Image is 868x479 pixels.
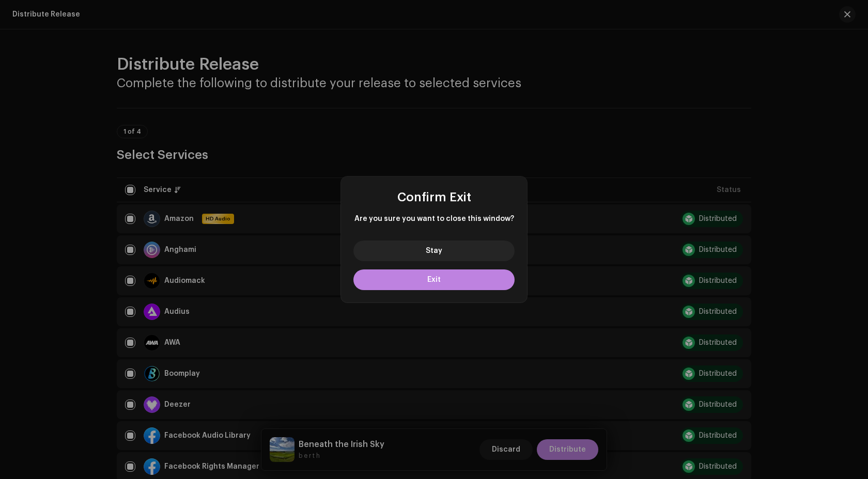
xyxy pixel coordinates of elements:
[353,241,515,261] button: Stay
[397,191,471,203] span: Confirm Exit
[353,269,515,290] button: Exit
[427,276,441,283] span: Exit
[353,214,515,224] span: Are you sure you want to close this window?
[426,247,442,254] span: Stay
